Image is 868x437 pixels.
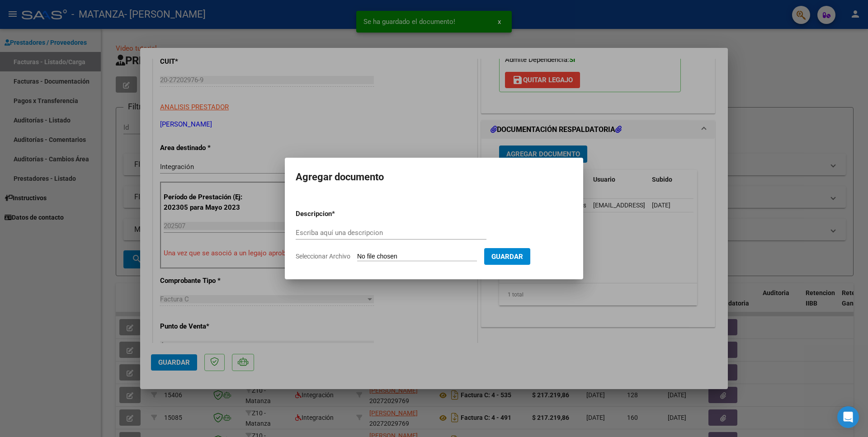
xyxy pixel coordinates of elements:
span: Guardar [491,253,523,261]
p: Descripcion [296,209,379,219]
h2: Agregar documento [296,169,572,186]
button: Guardar [484,248,530,265]
span: Seleccionar Archivo [296,253,350,260]
div: Open Intercom Messenger [837,406,859,428]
